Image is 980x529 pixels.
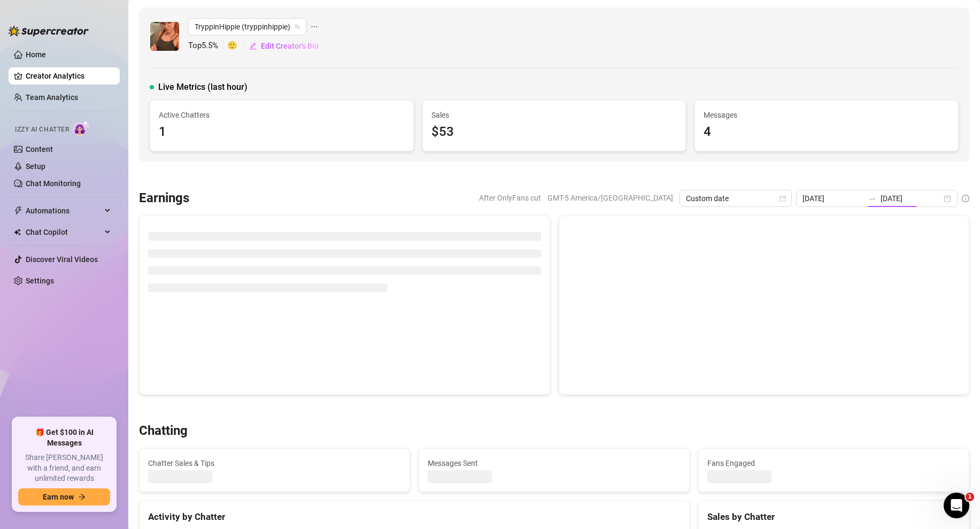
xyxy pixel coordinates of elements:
[704,109,950,121] span: Messages
[704,122,950,142] div: 4
[707,457,960,469] span: Fans Engaged
[707,510,960,524] div: Sales by Chatter
[78,493,86,501] span: arrow-right
[26,255,98,264] a: Discover Viral Videos
[139,190,189,207] h3: Earnings
[150,22,179,51] img: TryppinHippie
[15,125,69,135] span: Izzy AI Chatter
[14,206,22,215] span: thunderbolt
[868,194,876,203] span: to
[966,493,974,501] span: 1
[148,457,401,469] span: Chatter Sales & Tips
[26,162,45,171] a: Setup
[73,120,90,136] img: AI Chatter
[227,40,249,52] span: 🙂
[26,202,102,219] span: Automations
[547,190,673,206] span: GMT-5 America/[GEOGRAPHIC_DATA]
[431,109,677,121] span: Sales
[148,510,681,524] div: Activity by Chatter
[249,37,319,55] button: Edit Creator's Bio
[780,195,786,202] span: calendar
[311,18,318,35] span: ellipsis
[294,24,300,30] span: team
[26,93,78,102] a: Team Analytics
[139,423,188,440] h3: Chatting
[261,42,319,50] span: Edit Creator's Bio
[479,190,541,206] span: After OnlyFans cut
[249,42,257,50] span: edit
[159,109,405,121] span: Active Chatters
[26,179,81,188] a: Chat Monitoring
[188,40,227,52] span: Top 5.5 %
[26,224,102,241] span: Chat Copilot
[881,193,942,204] input: End date
[802,193,863,204] input: Start date
[43,493,74,501] span: Earn now
[18,427,110,448] span: 🎁 Get $100 in AI Messages
[26,50,46,59] a: Home
[195,19,300,35] span: TryppinHippie (tryppinhippie)
[26,67,111,85] a: Creator Analytics
[868,194,876,203] span: swap-right
[26,277,54,285] a: Settings
[962,195,969,202] span: info-circle
[686,190,785,206] span: Custom date
[159,122,405,142] div: 1
[431,122,677,142] div: $53
[18,488,110,505] button: Earn nowarrow-right
[9,26,89,36] img: logo-BBDzfeDw.svg
[18,453,110,484] span: Share [PERSON_NAME] with a friend, and earn unlimited rewards
[944,493,969,518] iframe: Intercom live chat
[158,81,248,94] span: Live Metrics (last hour)
[428,457,681,469] span: Messages Sent
[14,228,21,236] img: Chat Copilot
[26,145,53,154] a: Content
